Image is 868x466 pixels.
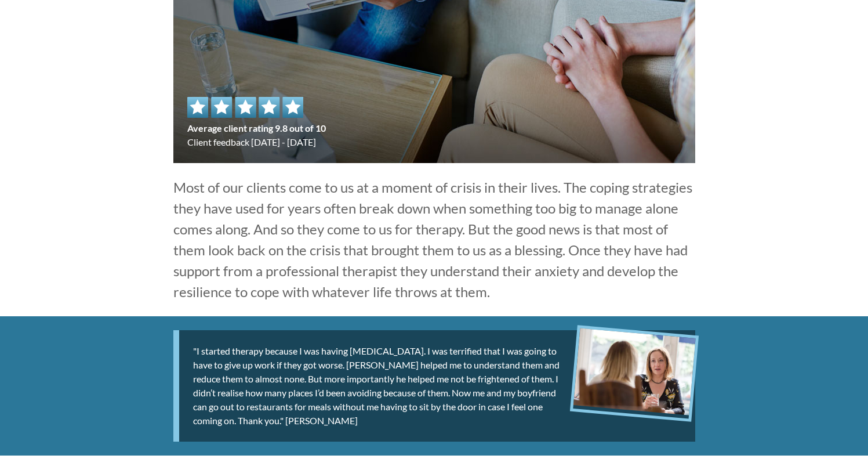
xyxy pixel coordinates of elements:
p: Most of our clients come to us at a moment of crisis in their lives. The coping strategies they h... [173,177,695,302]
img: Friends talking [573,328,695,416]
div: Client feedback [DATE] - [DATE] [187,97,326,149]
div: "I started therapy because I was having [MEDICAL_DATA]. I was terrified that I was going to have ... [173,330,695,442]
span: Average client rating 9.8 out of 10 [187,121,326,135]
img: 5 star rating [187,97,303,118]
